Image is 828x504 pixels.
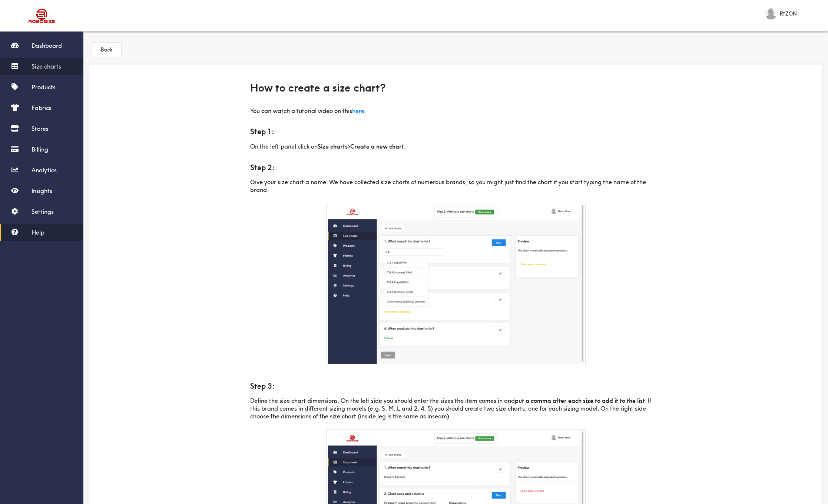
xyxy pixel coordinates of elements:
h5: Step 2: [250,153,662,173]
span: Dashboard [32,42,62,49]
span: Products [32,83,56,91]
span: Help [32,229,44,236]
h5: Step 3: [250,372,662,391]
b: Size charts [318,143,348,150]
h3: How to create a size chart? [250,81,662,95]
span: Analytics [32,166,57,174]
p: Define the size chart dimensions. On the left side you should enter the sizes the item comes in a... [250,394,662,420]
p: Give your size chart a name. We have collected size charts of numerous brands, so you might just ... [250,175,662,194]
span: Billing [32,146,48,153]
b: put a comma after each size to add it to the list [515,397,645,404]
p: You can watch a tutorial video on this . [250,104,662,115]
span: Insights [32,187,52,195]
span: Size charts [32,63,61,70]
span: Settings [32,208,54,215]
span: RYZON [780,10,797,18]
img: size_chart_brand.1d3e0750.png [326,203,586,366]
button: Back [92,43,121,57]
b: Create a new chart [350,143,404,150]
a: here [352,107,364,115]
span: Stores [32,125,49,132]
h5: Step 1: [250,117,662,137]
p: On the left panel click on > . [250,140,662,150]
img: Robosize [14,6,70,26]
img: RYZON [765,8,777,20]
span: Fabrics [32,104,52,112]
